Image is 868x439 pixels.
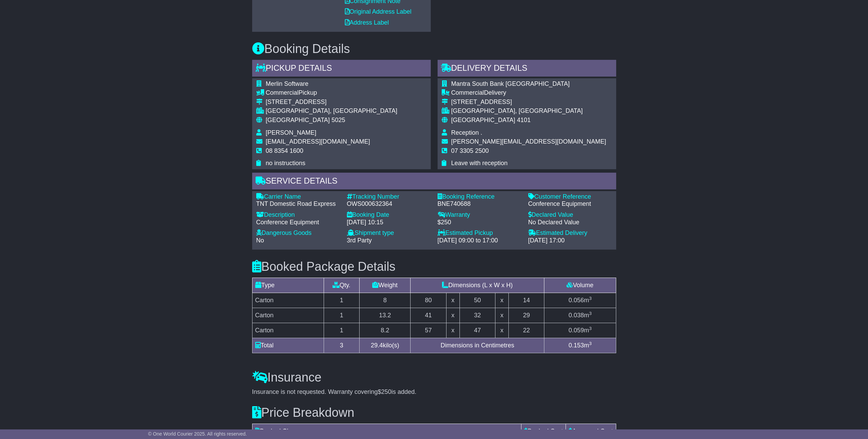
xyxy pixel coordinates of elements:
td: 47 [459,323,495,338]
div: Tracking Number [347,193,431,201]
div: OWS 000632364 [347,200,431,208]
span: 08 8354 1600 [266,147,303,154]
div: [GEOGRAPHIC_DATA], [GEOGRAPHIC_DATA] [266,107,398,115]
td: x [495,293,509,308]
div: $250 [438,219,521,226]
td: Type [252,278,324,293]
span: [EMAIL_ADDRESS][DOMAIN_NAME] [266,138,370,145]
td: Dimensions in Centimetres [411,338,544,353]
td: x [495,308,509,323]
td: 3 [324,338,360,353]
td: x [495,323,509,338]
span: [PERSON_NAME] [266,129,316,136]
td: 13.2 [360,308,411,323]
div: Warranty [438,211,521,219]
div: Conference Equipment [256,219,340,226]
td: Carton [252,308,324,323]
td: 32 [459,308,495,323]
span: 3rd Party [347,237,372,244]
span: 0.056 [569,297,584,304]
span: Commercial [451,89,484,96]
span: no instructions [266,160,306,167]
sup: 3 [589,326,592,331]
td: m [544,338,616,353]
sup: 3 [589,341,592,346]
td: kilo(s) [360,338,411,353]
div: Conference Equipment [528,200,612,208]
td: Approved Cost [566,424,616,439]
div: Estimated Delivery [528,229,612,237]
div: [DATE] 17:00 [528,237,612,244]
div: Booking Reference [438,193,521,201]
span: Leave with reception [451,160,508,167]
span: [GEOGRAPHIC_DATA] [266,117,330,123]
div: Delivery [451,89,606,97]
span: 0.153 [569,342,584,349]
span: [PERSON_NAME][EMAIL_ADDRESS][DOMAIN_NAME] [451,138,606,145]
div: Estimated Pickup [438,229,521,237]
td: Carton [252,323,324,338]
h3: Insurance [252,371,616,384]
td: Dimensions (L x W x H) [411,278,544,293]
a: Address Label [345,19,389,26]
span: 0.059 [569,327,584,334]
td: x [446,308,459,323]
h3: Price Breakdown [252,406,616,420]
span: [GEOGRAPHIC_DATA] [451,117,515,123]
td: 1 [324,308,360,323]
sup: 3 [589,311,592,316]
span: 0.038 [569,312,584,319]
div: Insurance is not requested. Warranty covering is added. [252,388,616,396]
td: 1 [324,293,360,308]
span: 4101 [517,117,531,123]
span: Mantra South Bank [GEOGRAPHIC_DATA] [451,80,570,87]
td: Qty. [324,278,360,293]
div: Description [256,211,340,219]
div: Pickup [266,89,398,97]
span: 07 3305 2500 [451,147,489,154]
td: Booked Cost [521,424,566,439]
div: [DATE] 09:00 to 17:00 [438,237,521,244]
td: 8 [360,293,411,308]
span: Reception . [451,129,482,136]
span: No [256,237,264,244]
td: 57 [411,323,446,338]
div: Service Details [252,173,616,191]
span: $250 [378,388,391,395]
span: 29.4 [371,342,383,349]
td: 29 [508,308,544,323]
div: Dangerous Goods [256,229,340,237]
span: Merlin Software [266,80,309,87]
td: 8.2 [360,323,411,338]
td: m [544,293,616,308]
td: m [544,323,616,338]
td: 50 [459,293,495,308]
td: 1 [324,323,360,338]
td: 14 [508,293,544,308]
td: x [446,323,459,338]
sup: 3 [589,296,592,301]
div: No Declared Value [528,219,612,226]
div: TNT Domestic Road Express [256,200,340,208]
span: Commercial [266,89,299,96]
div: Carrier Name [256,193,340,201]
td: 22 [508,323,544,338]
td: x [446,293,459,308]
h3: Booked Package Details [252,260,616,274]
div: [STREET_ADDRESS] [451,98,606,106]
td: 41 [411,308,446,323]
span: © One World Courier 2025. All rights reserved. [148,431,247,437]
div: Delivery Details [438,60,616,78]
div: BNE740688 [438,200,521,208]
td: Carton [252,293,324,308]
div: Booking Date [347,211,431,219]
div: Pickup Details [252,60,431,78]
div: [STREET_ADDRESS] [266,98,398,106]
div: [DATE] 10:15 [347,219,431,226]
td: Weight [360,278,411,293]
td: Booked Charges [252,424,521,439]
div: [GEOGRAPHIC_DATA], [GEOGRAPHIC_DATA] [451,107,606,115]
div: Shipment type [347,229,431,237]
td: Volume [544,278,616,293]
td: 80 [411,293,446,308]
